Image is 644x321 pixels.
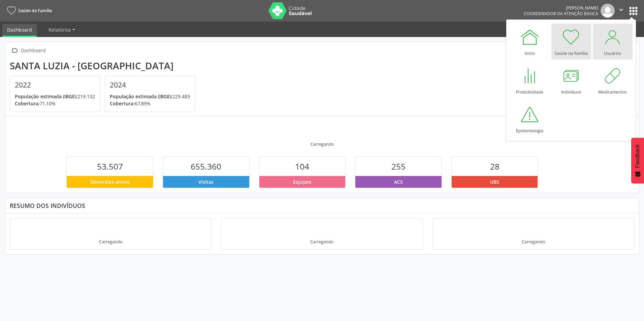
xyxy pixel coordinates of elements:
[490,161,500,172] span: 28
[510,24,550,60] a: Início
[44,24,80,36] a: Relatórios
[5,5,52,16] a: Saúde da Família
[510,101,550,137] a: Epidemiologia
[593,62,633,98] a: Medicamentos
[394,178,403,185] span: ACS
[310,239,333,245] div: Carregando
[10,60,200,71] div: Santa Luzia - [GEOGRAPHIC_DATA]
[15,93,77,100] span: População estimada (IBGE):
[551,24,591,60] a: Saúde da Família
[18,8,52,13] span: Saúde da Família
[615,4,627,18] button: 
[198,178,214,185] span: Visitas
[631,138,644,183] button: Feedback - Mostrar pesquisa
[20,46,47,56] div: Dashboard
[15,100,40,107] span: Cobertura:
[110,81,190,89] h4: 2024
[551,62,591,98] a: Indivíduos
[97,161,123,172] span: 53.507
[10,202,634,209] div: Resumo dos indivíduos
[15,93,95,100] p: 219.132
[90,178,130,185] span: Domicílios ativos
[49,27,71,33] span: Relatórios
[99,239,122,245] div: Carregando
[15,81,95,89] h4: 2022
[635,144,641,168] span: Feedback
[601,4,615,18] img: img
[110,93,172,100] span: População estimada (IBGE):
[617,6,625,13] i: 
[110,100,190,107] p: 67,89%
[593,24,633,60] a: Usuários
[510,62,550,98] a: Produtividade
[110,93,190,100] p: 229.483
[110,100,135,107] span: Cobertura:
[293,178,311,185] span: Equipes
[2,24,37,37] a: Dashboard
[524,5,598,11] div: [PERSON_NAME]
[490,178,499,185] span: UBS
[627,5,639,17] button: apps
[311,141,334,147] div: Carregando
[295,161,309,172] span: 104
[10,46,20,56] i: 
[524,11,598,16] span: Coordenador da Atenção Básica
[10,46,47,56] a:  Dashboard
[391,161,406,172] span: 255
[522,239,545,245] div: Carregando
[15,100,95,107] p: 71,10%
[191,161,221,172] span: 655.360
